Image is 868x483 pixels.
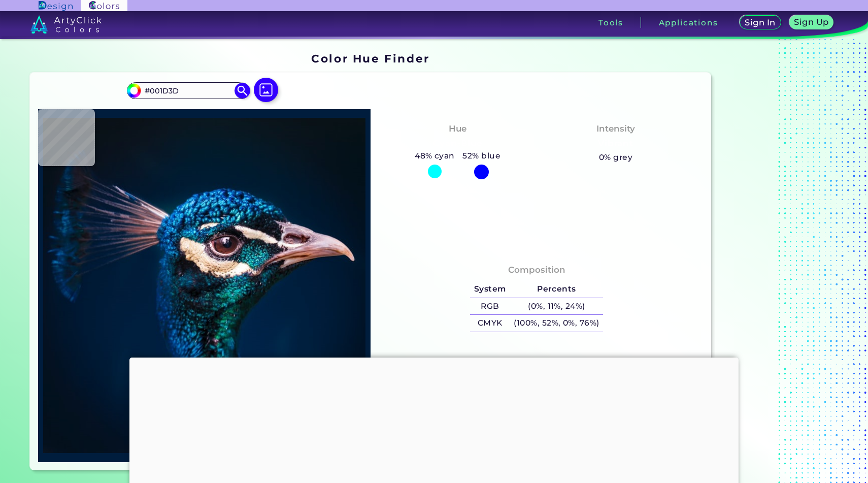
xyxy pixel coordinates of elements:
img: ArtyClick Design logo [39,1,73,11]
h3: Tools [598,19,623,26]
h4: Composition [508,263,565,277]
h5: Sign Up [795,18,827,26]
h3: Applications [659,19,718,26]
img: icon picture [254,78,278,102]
h3: Vibrant [594,138,638,150]
h1: Color Hue Finder [311,51,429,66]
h5: CMYK [470,315,510,332]
h5: (0%, 11%, 24%) [510,298,604,315]
h3: Cyan-Blue [429,138,486,150]
h5: 48% cyan [411,149,458,163]
input: type color.. [141,84,236,98]
a: Sign Up [791,16,831,29]
h5: 0% grey [599,151,632,164]
iframe: Advertisement [715,49,842,474]
h5: Sign In [746,19,774,26]
img: img_pavlin.jpg [43,114,365,457]
h5: (100%, 52%, 0%, 76%) [510,315,604,332]
h5: RGB [470,298,510,315]
h4: Intensity [596,121,635,136]
a: Sign In [741,16,779,29]
h5: Percents [510,281,604,298]
img: logo_artyclick_colors_white.svg [30,15,102,34]
h4: Hue [449,121,466,136]
h5: System [470,281,510,298]
img: icon search [235,83,250,98]
h5: 52% blue [459,149,505,163]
